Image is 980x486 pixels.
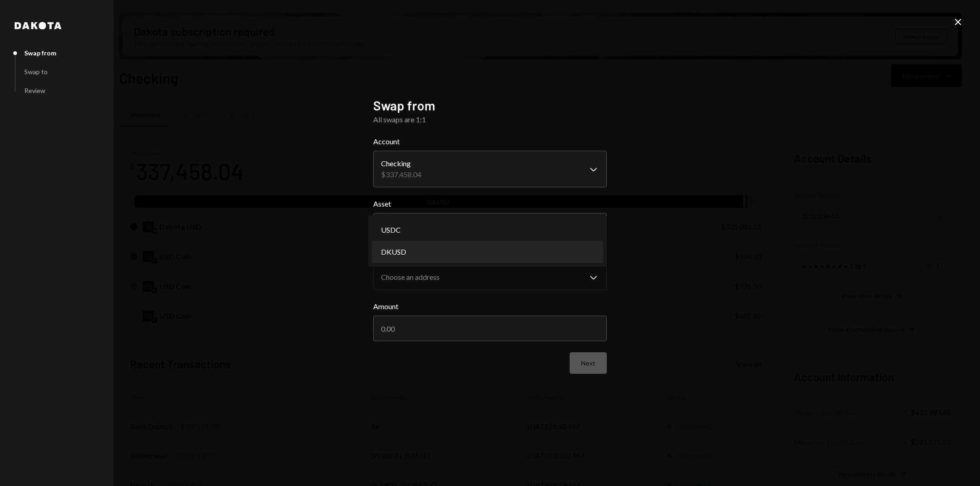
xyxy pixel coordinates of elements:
div: Swap from [24,49,56,57]
button: Account [373,151,607,187]
label: Asset [373,198,607,209]
div: All swaps are 1:1 [373,114,607,125]
label: Amount [373,301,607,312]
div: Swap to [24,68,48,76]
div: Review [24,87,45,94]
span: DKUSD [381,246,406,257]
label: Account [373,136,607,147]
span: USDC [381,224,401,235]
button: Asset [373,213,607,239]
h2: Swap from [373,97,607,115]
button: Source Address [373,264,607,290]
input: 0.00 [373,316,607,341]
